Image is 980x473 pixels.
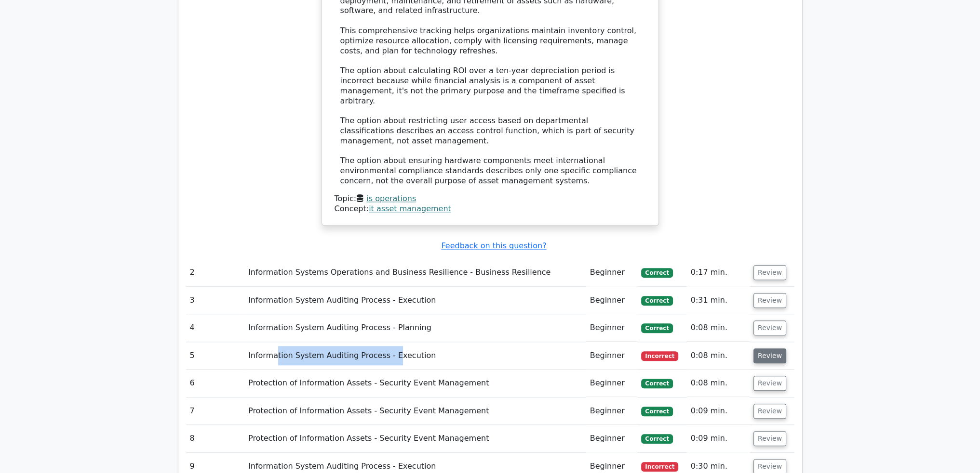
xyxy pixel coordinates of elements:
[641,407,672,416] span: Correct
[687,425,750,452] td: 0:09 min.
[244,259,586,286] td: Information Systems Operations and Business Resilience - Business Resilience
[586,370,638,397] td: Beginner
[753,293,786,308] button: Review
[244,370,586,397] td: Protection of Information Assets - Security Event Management
[641,379,672,388] span: Correct
[753,376,786,391] button: Review
[753,265,786,280] button: Review
[687,397,750,425] td: 0:09 min.
[641,462,678,472] span: Incorrect
[753,431,786,446] button: Review
[369,204,451,213] a: it asset management
[335,194,646,204] div: Topic:
[586,287,638,314] td: Beginner
[687,259,750,286] td: 0:17 min.
[586,314,638,342] td: Beginner
[641,296,672,306] span: Correct
[586,425,638,452] td: Beginner
[687,314,750,342] td: 0:08 min.
[641,323,672,333] span: Correct
[641,268,672,278] span: Correct
[186,397,244,425] td: 7
[366,194,416,203] a: is operations
[335,204,646,214] div: Concept:
[753,320,786,335] button: Review
[441,241,546,250] a: Feedback on this question?
[753,404,786,419] button: Review
[753,348,786,363] button: Review
[244,287,586,314] td: Information System Auditing Process - Execution
[186,314,244,342] td: 4
[687,287,750,314] td: 0:31 min.
[586,397,638,425] td: Beginner
[186,287,244,314] td: 3
[641,351,678,361] span: Incorrect
[186,370,244,397] td: 6
[586,342,638,370] td: Beginner
[244,425,586,452] td: Protection of Information Assets - Security Event Management
[687,370,750,397] td: 0:08 min.
[244,342,586,370] td: Information System Auditing Process - Execution
[687,342,750,370] td: 0:08 min.
[244,314,586,342] td: Information System Auditing Process - Planning
[586,259,638,286] td: Beginner
[186,259,244,286] td: 2
[244,397,586,425] td: Protection of Information Assets - Security Event Management
[641,434,672,444] span: Correct
[186,425,244,452] td: 8
[186,342,244,370] td: 5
